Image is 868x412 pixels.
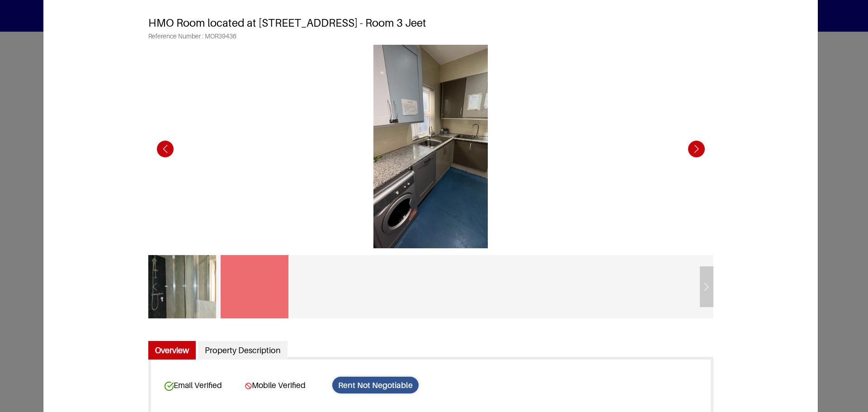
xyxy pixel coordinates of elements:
[148,33,713,45] span: Reference Number : MOR39436
[148,8,713,33] h3: HMO Room located at [STREET_ADDRESS] - Room 3 Jeet
[165,382,174,391] img: card-verified
[153,137,178,161] div: Previous slide
[245,380,324,390] span: Mobile Verified
[245,383,252,389] img: card-verified
[332,377,419,393] span: Rent Not Negotiable
[165,380,244,390] span: Email Verified
[684,137,709,161] div: Next slide
[148,341,196,360] a: Overview
[198,341,288,360] a: Property Description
